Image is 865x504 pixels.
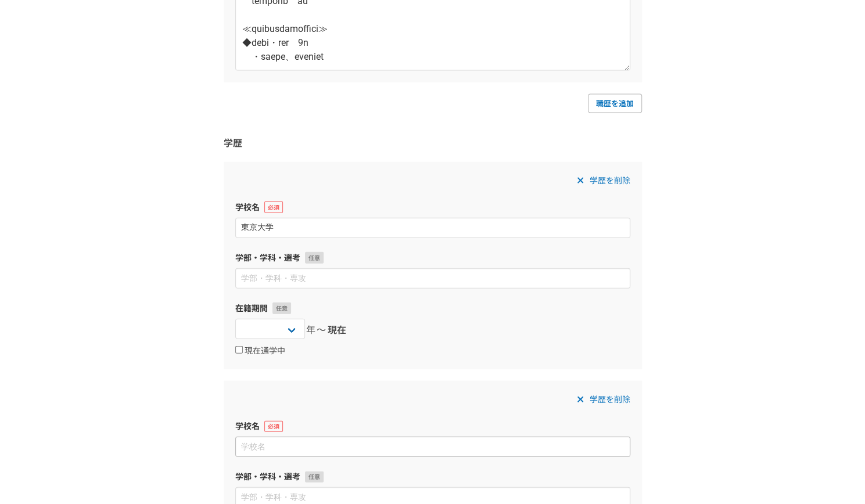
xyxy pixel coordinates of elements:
[235,201,630,214] label: 学校名
[235,437,630,457] input: 学校名
[235,346,285,357] label: 現在通学中
[224,136,642,150] h3: 学歴
[328,323,346,337] span: 現在
[235,471,630,483] label: 学部・学科・選考
[235,268,630,289] input: 学部・学科・専攻
[235,218,630,238] input: 学校名
[235,303,630,315] label: 在籍期間
[235,420,630,433] label: 学校名
[590,174,630,188] span: 学歴を削除
[306,323,326,337] span: 年〜
[235,346,243,354] input: 現在通学中
[235,252,630,264] label: 学部・学科・選考
[590,393,630,406] span: 学歴を削除
[588,94,642,113] a: 職歴を追加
